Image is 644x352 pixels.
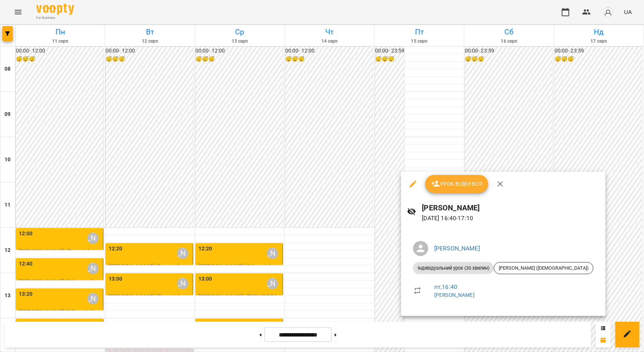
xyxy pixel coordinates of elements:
span: Індивідуальний урок (30 хвилин) [413,265,494,272]
p: [DATE] 16:40 - 17:10 [422,214,599,223]
a: [PERSON_NAME] [434,245,480,252]
span: [PERSON_NAME] ([DEMOGRAPHIC_DATA]) [494,265,593,272]
span: Урок відбувся [431,179,483,188]
a: [PERSON_NAME] [434,292,475,298]
div: [PERSON_NAME] ([DEMOGRAPHIC_DATA]) [494,262,593,274]
h6: [PERSON_NAME] [422,202,599,214]
a: пт , 16:40 [434,283,457,290]
button: Урок відбувся [425,175,489,193]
